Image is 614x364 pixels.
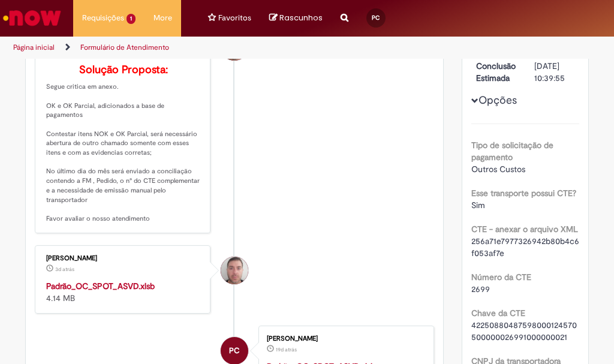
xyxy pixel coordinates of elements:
[471,140,553,163] b: Tipo de solicitação de pagamento
[46,255,201,262] div: [PERSON_NAME]
[471,200,485,210] span: Sim
[467,60,526,84] dt: Conclusão Estimada
[13,43,55,52] a: Página inicial
[221,257,248,284] div: Luiz Carlos Barsotti Filho
[534,60,575,84] div: [DATE] 10:39:55
[471,188,576,198] b: Esse transporte possui CTE?
[55,266,74,273] time: 26/09/2025 14:24:40
[46,280,201,304] div: 4.14 MB
[46,64,201,223] p: Segue critica em anexo. OK e OK Parcial, adicionados a base de pagamentos Contestar itens NOK e O...
[1,6,63,30] img: ServiceNow
[9,37,349,59] ul: Trilhas de página
[82,12,124,24] span: Requisições
[153,12,172,24] span: More
[372,14,380,22] span: PC
[218,12,251,24] span: Favoritos
[471,224,578,234] b: CTE - anexar o arquivo XML
[276,346,297,353] time: 11/09/2025 09:39:37
[471,236,579,258] span: 256a71e7977326942b80b4c6f053af7e
[471,320,577,342] span: 42250880487598000124570500000026991000000021
[55,266,74,273] span: 3d atrás
[80,43,169,52] a: Formulário de Atendimento
[471,284,490,294] span: 2699
[471,308,525,318] b: Chave da CTE
[267,335,422,342] div: [PERSON_NAME]
[46,281,155,291] a: Padrão_OC_SPOT_ASVD.xlsb
[471,272,531,282] b: Número da CTE
[269,12,323,23] a: No momento, sua lista de rascunhos tem 0 Itens
[127,14,136,24] span: 1
[471,164,525,175] span: Outros Custos
[279,12,323,23] span: Rascunhos
[276,346,297,353] span: 19d atrás
[79,63,168,77] b: Solução Proposta:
